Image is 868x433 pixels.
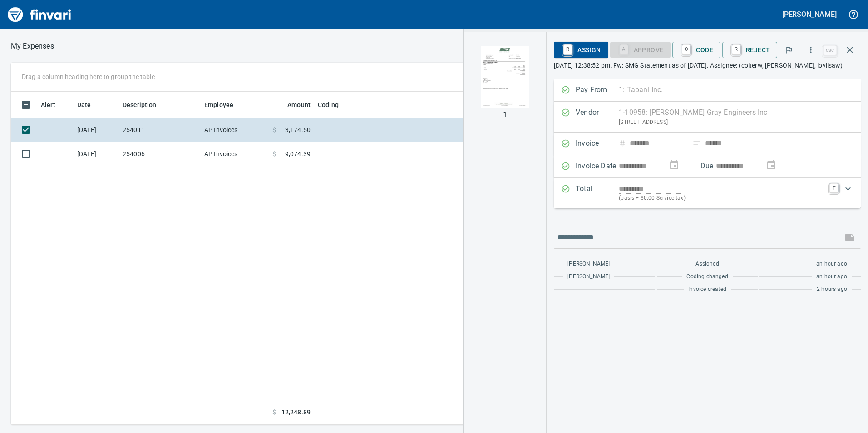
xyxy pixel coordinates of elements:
[554,178,861,208] div: Expand
[77,99,103,110] span: Date
[610,45,671,53] div: Coding Required
[730,42,770,58] span: Reject
[680,42,713,58] span: Code
[686,272,728,281] span: Coding changed
[123,99,157,110] span: Description
[672,42,720,58] button: CCode
[732,44,740,54] a: R
[474,46,536,108] img: Page 1
[201,142,269,166] td: AP Invoices
[782,10,837,19] h5: [PERSON_NAME]
[287,99,311,110] span: Amount
[285,149,311,158] span: 9,074.39
[276,99,311,110] span: Amount
[561,42,601,58] span: Assign
[829,183,838,192] a: T
[722,42,777,58] button: RReject
[695,260,719,269] span: Assigned
[204,99,245,110] span: Employee
[272,408,276,417] span: $
[74,118,119,142] td: [DATE]
[272,149,276,158] span: $
[11,41,54,52] nav: breadcrumb
[817,285,847,294] span: 2 hours ago
[119,142,201,166] td: 254006
[201,118,269,142] td: AP Invoices
[123,99,168,110] span: Description
[619,194,824,203] p: (basis + $0.00 Service tax)
[318,99,339,110] span: Coding
[119,118,201,142] td: 254011
[576,183,619,203] p: Total
[823,45,837,55] a: esc
[780,7,839,21] button: [PERSON_NAME]
[204,99,233,110] span: Employee
[801,40,821,60] button: More
[839,226,861,248] span: This records your message into the invoice and notifies anyone mentioned
[285,125,311,134] span: 3,174.50
[554,61,861,70] p: [DATE] 12:38:52 pm. Fw: SMG Statement as of [DATE]. Assignee: (colterw, [PERSON_NAME], loviisaw)
[5,4,74,25] img: Finvari
[682,44,690,54] a: C
[281,408,311,417] span: 12,248.89
[11,41,54,52] p: My Expenses
[688,285,726,294] span: Invoice created
[821,39,861,61] span: Close invoice
[554,42,608,58] button: RAssign
[22,72,155,81] p: Drag a column heading here to group the table
[567,260,610,269] span: [PERSON_NAME]
[503,109,507,120] p: 1
[41,99,55,110] span: Alert
[74,142,119,166] td: [DATE]
[318,99,350,110] span: Coding
[816,272,847,281] span: an hour ago
[77,99,91,110] span: Date
[779,40,799,60] button: Flag
[41,99,67,110] span: Alert
[272,125,276,134] span: $
[563,44,572,54] a: R
[567,272,610,281] span: [PERSON_NAME]
[816,260,847,269] span: an hour ago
